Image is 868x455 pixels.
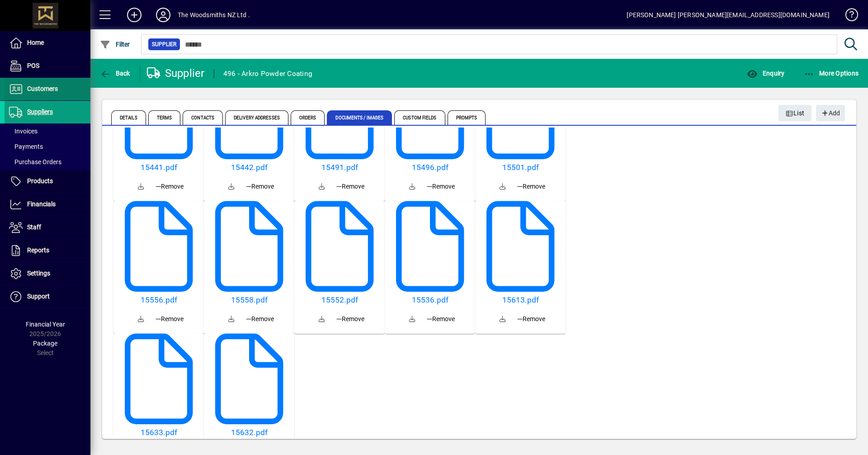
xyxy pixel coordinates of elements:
a: Download [492,308,514,330]
span: Remove [336,314,364,324]
span: Remove [517,314,545,324]
span: Staff [27,223,41,231]
span: Prompts [448,110,486,125]
button: Add [816,105,845,121]
a: Download [130,176,152,198]
a: Home [5,32,90,54]
button: Remove [333,311,368,327]
button: Enquiry [745,65,787,81]
a: Support [5,285,90,308]
span: Remove [246,182,274,191]
a: 15442.pdf [208,163,291,172]
span: Terms [148,110,181,125]
div: [PERSON_NAME] [PERSON_NAME][EMAIL_ADDRESS][DOMAIN_NAME] [627,8,830,22]
span: Settings [27,270,50,277]
a: Download [401,176,423,198]
a: Settings [5,262,90,285]
button: Remove [514,178,549,194]
app-page-header-button: Back [90,65,140,81]
a: 15552.pdf [298,295,381,305]
span: More Options [804,70,859,77]
a: Financials [5,193,90,216]
span: Orders [291,110,325,125]
button: More Options [802,65,861,81]
a: Download [130,308,152,330]
span: Customers [27,85,58,92]
a: POS [5,55,90,77]
a: Download [401,308,423,330]
button: Profile [149,7,178,23]
span: Remove [156,314,184,324]
a: 15632.pdf [208,428,291,437]
button: Remove [423,311,458,327]
span: Products [27,177,53,185]
span: Filter [100,41,130,48]
span: Home [27,39,44,46]
span: Package [33,340,57,347]
span: Suppliers [27,108,53,115]
a: Download [311,308,333,330]
span: List [786,106,805,121]
a: Customers [5,78,90,100]
a: Invoices [5,123,90,139]
button: Remove [333,178,368,194]
a: Download [311,176,333,198]
span: Back [100,70,130,77]
button: Remove [514,311,549,327]
span: Financials [27,200,56,208]
h5: 15536.pdf [388,295,472,305]
span: Invoices [9,128,38,135]
span: POS [27,62,39,69]
a: Purchase Orders [5,154,90,170]
button: List [778,105,812,121]
span: Remove [427,314,455,324]
div: 496 - Arkro Powder Coating [223,66,313,81]
span: Delivery Addresses [225,110,288,125]
a: Download [492,176,514,198]
button: Back [98,65,132,81]
span: Custom Fields [394,110,445,125]
a: 15496.pdf [388,163,472,172]
a: Products [5,170,90,193]
span: Support [27,293,50,300]
a: 15441.pdf [117,163,200,172]
button: Remove [242,311,278,327]
button: Add [120,7,149,23]
button: Remove [423,178,458,194]
a: 15558.pdf [208,295,291,305]
span: Add [821,106,840,121]
span: Remove [156,182,184,191]
div: The Woodsmiths NZ Ltd . [178,8,250,22]
span: Remove [246,314,274,324]
a: Payments [5,139,90,154]
a: 15613.pdf [479,295,562,305]
span: Remove [336,182,364,191]
span: Payments [9,143,43,150]
span: Supplier [152,40,176,49]
a: 15491.pdf [298,163,381,172]
span: Financial Year [26,321,65,328]
button: Remove [152,178,187,194]
span: Purchase Orders [9,158,61,166]
span: Contacts [183,110,223,125]
button: Remove [152,311,187,327]
a: 15556.pdf [117,295,200,305]
a: Reports [5,239,90,262]
a: 15633.pdf [117,428,200,437]
span: Remove [517,182,545,191]
span: Documents / Images [327,110,392,125]
button: Filter [98,36,132,52]
a: 15501.pdf [479,163,562,172]
span: Details [111,110,146,125]
a: Download [221,308,242,330]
